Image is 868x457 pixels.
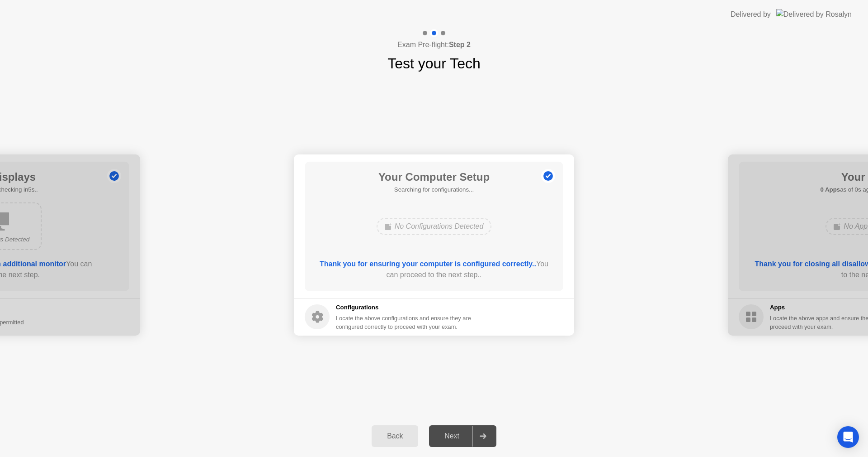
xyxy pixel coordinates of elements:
[377,218,492,235] div: No Configurations Detected
[374,432,415,440] div: Back
[318,259,551,280] div: You can proceed to the next step..
[387,53,481,74] h1: Test your Tech
[429,425,496,447] button: Next
[336,303,473,312] h5: Configurations
[320,260,536,268] b: Thank you for ensuring your computer is configured correctly..
[837,426,859,448] div: Open Intercom Messenger
[372,425,418,447] button: Back
[449,41,471,48] b: Step 2
[432,432,472,440] div: Next
[776,9,852,19] img: Delivered by Rosalyn
[378,169,490,185] h1: Your Computer Setup
[397,39,471,50] h4: Exam Pre-flight:
[336,314,473,331] div: Locate the above configurations and ensure they are configured correctly to proceed with your exam.
[731,9,771,20] div: Delivered by
[378,185,490,194] h5: Searching for configurations...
